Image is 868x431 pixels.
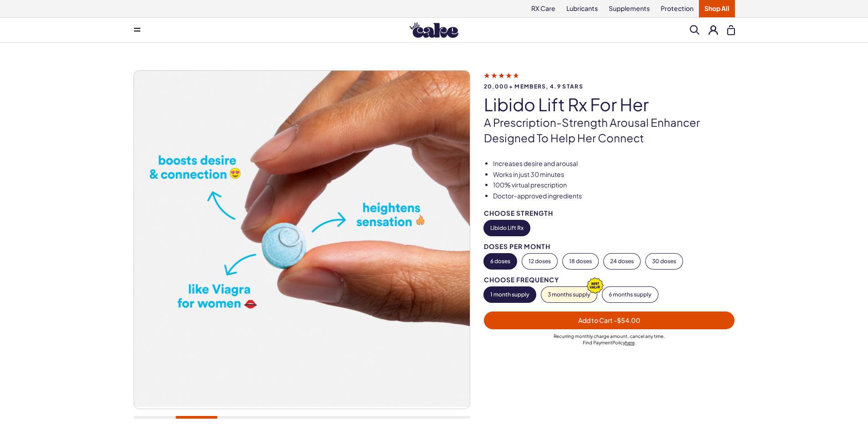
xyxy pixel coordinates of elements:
[484,71,735,89] a: 20,000+ members, 4.9 stars
[484,276,735,283] div: Choose Frequency
[484,83,735,89] span: 20,000+ members, 4.9 stars
[134,71,469,407] img: Libido Lift Rx For Her
[541,287,597,302] button: 3 months supply
[484,115,735,145] p: A prescription-strength arousal enhancer designed to help her connect
[583,340,612,345] span: Find Payment
[484,243,735,250] div: Doses per Month
[614,316,640,324] span: - $54.00
[493,159,735,168] li: Increases desire and arousal
[602,287,658,302] button: 6 months supply
[604,254,640,269] button: 24 doses
[625,340,635,345] a: here
[646,254,683,269] button: 30 doses
[522,254,557,269] button: 12 doses
[484,312,735,329] button: Add to Cart -$54.00
[484,210,735,217] div: Choose Strength
[470,71,806,409] img: Libido Lift Rx For Her
[578,316,640,324] span: Add to Cart
[484,333,735,346] div: Recurring monthly charge amount , cancel any time. Policy .
[484,287,536,302] button: 1 month supply
[493,192,735,201] li: Doctor-approved ingredients
[484,254,517,269] button: 6 doses
[484,220,530,236] button: Libido Lift Rx
[410,22,458,38] img: Hello Cake
[493,170,735,179] li: Works in just 30 minutes
[484,95,735,114] h1: Libido Lift Rx For Her
[563,254,598,269] button: 18 doses
[493,181,735,190] li: 100% virtual prescription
